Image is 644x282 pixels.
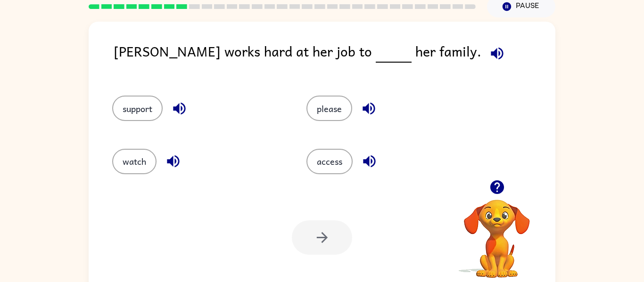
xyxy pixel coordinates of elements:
[450,185,544,279] video: Your browser must support playing .mp4 files to use Literably. Please try using another browser.
[112,96,163,121] button: support
[112,149,157,174] button: watch
[306,149,353,174] button: access
[306,96,352,121] button: please
[114,40,555,77] div: [PERSON_NAME] works hard at her job to her family.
